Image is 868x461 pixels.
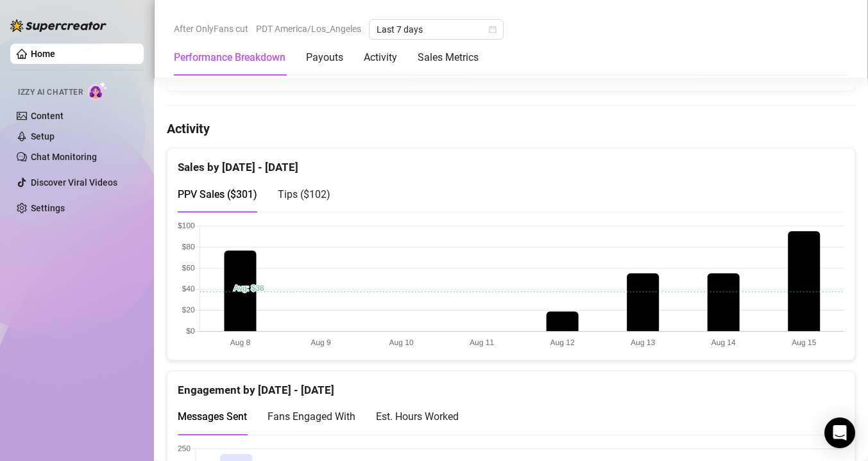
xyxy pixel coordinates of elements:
div: Open Intercom Messenger [824,417,855,448]
img: AI Chatter [88,81,108,100]
a: Setup [31,131,55,142]
span: After OnlyFans cut [174,19,248,38]
div: Activity [364,50,397,65]
span: calendar [489,26,497,33]
span: Last 7 days [377,20,496,39]
a: Discover Viral Videos [31,177,117,188]
div: Sales by [DATE] - [DATE] [178,149,844,176]
a: Home [31,49,55,59]
a: Chat Monitoring [31,152,97,162]
span: Tips ( $102 ) [278,188,330,200]
h4: Activity [167,120,855,138]
a: Settings [31,203,65,213]
div: Est. Hours Worked [376,408,459,425]
span: Messages Sent [178,410,247,423]
div: Sales Metrics [418,50,479,65]
div: Performance Breakdown [174,50,285,65]
div: Payouts [306,50,343,65]
span: PPV Sales ( $301 ) [178,188,257,200]
span: Izzy AI Chatter [18,86,83,99]
img: logo-BBDzfeDw.svg [10,19,106,32]
span: Fans Engaged With [268,410,355,423]
div: Engagement by [DATE] - [DATE] [178,371,844,399]
a: Content [31,111,64,121]
span: PDT America/Los_Angeles [256,19,361,38]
